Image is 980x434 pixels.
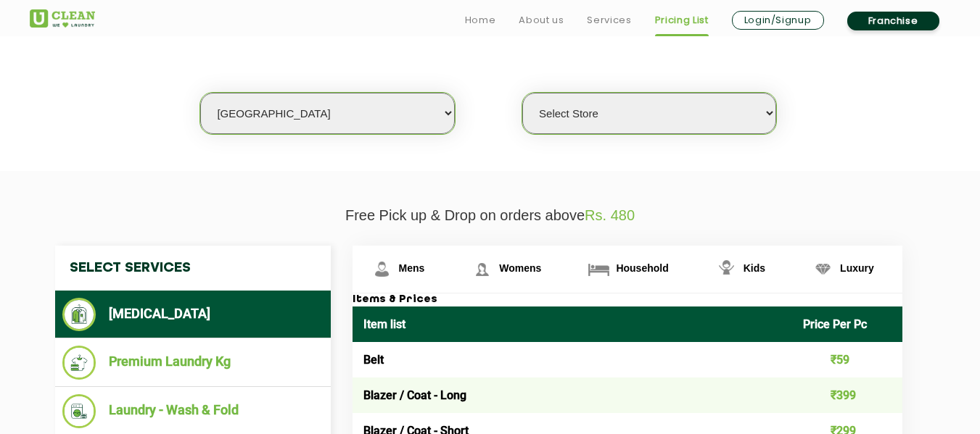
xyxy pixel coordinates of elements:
img: Kids [714,256,739,282]
th: Item list [353,306,793,342]
span: Mens [399,262,425,274]
img: Laundry - Wash & Fold [62,394,96,428]
img: Luxury [810,256,836,282]
td: ₹59 [792,342,902,377]
a: Franchise [847,12,939,30]
span: Womens [499,262,541,274]
li: Laundry - Wash & Fold [62,394,324,428]
a: Login/Signup [732,11,824,30]
li: [MEDICAL_DATA] [62,298,324,331]
a: Pricing List [655,12,709,29]
a: About us [519,12,564,29]
img: Womens [469,256,495,282]
img: Premium Laundry Kg [62,346,96,380]
td: Blazer / Coat - Long [353,377,793,413]
td: ₹399 [792,377,902,413]
h3: Items & Prices [353,293,902,306]
li: Premium Laundry Kg [62,346,324,380]
img: Dry Cleaning [62,298,96,331]
a: Services [587,12,631,29]
span: Kids [744,262,765,274]
span: Rs. 480 [585,207,635,223]
span: Luxury [840,262,874,274]
a: Home [465,12,496,29]
th: Price Per Pc [792,306,902,342]
h4: Select Services [55,246,331,291]
td: Belt [353,342,793,377]
img: Mens [369,256,395,282]
p: Free Pick up & Drop on orders above [30,207,951,224]
img: Household [586,256,612,282]
img: UClean Laundry and Dry Cleaning [30,9,95,28]
span: Household [616,262,668,274]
